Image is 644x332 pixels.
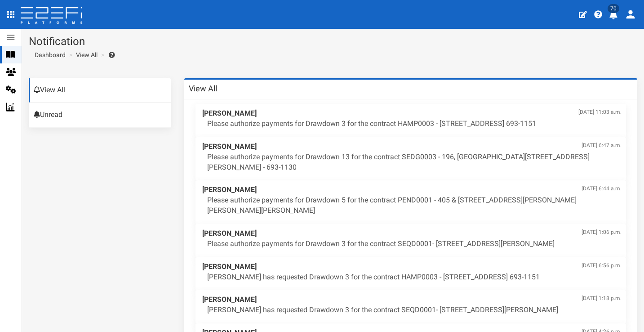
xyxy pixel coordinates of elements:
span: Dashboard [31,51,66,58]
span: [DATE] 1:06 p.m. [582,229,622,236]
h1: Notification [29,36,637,47]
span: [PERSON_NAME] [202,262,622,272]
span: [DATE] 1:18 p.m. [582,295,622,302]
span: [PERSON_NAME] [202,142,622,152]
span: [DATE] 11:03 a.m. [578,108,622,116]
a: [PERSON_NAME][DATE] 11:03 a.m. Please authorize payments for Drawdown 3 for the contract HAMP0003... [195,104,626,137]
p: Please authorize payments for Drawdown 3 for the contract SEQD0001- [STREET_ADDRESS][PERSON_NAME] [207,239,622,249]
p: [PERSON_NAME] has requested Drawdown 3 for the contract HAMP0003 - [STREET_ADDRESS] 693-1151 [207,272,622,283]
span: [PERSON_NAME] [202,229,622,239]
a: [PERSON_NAME][DATE] 1:06 p.m. Please authorize payments for Drawdown 3 for the contract SEQD0001-... [195,224,626,257]
span: [PERSON_NAME] [202,108,622,119]
span: [PERSON_NAME] [202,295,622,305]
span: [PERSON_NAME] [202,185,622,195]
a: Unread [29,103,171,127]
a: [PERSON_NAME][DATE] 1:18 p.m. [PERSON_NAME] has requested Drawdown 3 for the contract SEQD0001- [... [195,290,626,323]
p: Please authorize payments for Drawdown 3 for the contract HAMP0003 - [STREET_ADDRESS] 693-1151 [207,119,622,129]
span: [DATE] 6:56 p.m. [582,262,622,269]
a: [PERSON_NAME][DATE] 6:44 a.m. Please authorize payments for Drawdown 5 for the contract PEND0001 ... [195,180,626,224]
a: [PERSON_NAME][DATE] 6:47 a.m. Please authorize payments for Drawdown 13 for the contract SEDG0003... [195,137,626,181]
a: View All [76,50,98,59]
a: [PERSON_NAME][DATE] 6:56 p.m. [PERSON_NAME] has requested Drawdown 3 for the contract HAMP0003 - ... [195,257,626,291]
a: View All [29,78,171,103]
p: Please authorize payments for Drawdown 5 for the contract PEND0001 - 405 & [STREET_ADDRESS][PERSO... [207,195,622,216]
a: Dashboard [31,50,66,59]
span: [DATE] 6:47 a.m. [582,142,622,149]
h3: View All [189,85,217,93]
p: Please authorize payments for Drawdown 13 for the contract SEDG0003 - 196, [GEOGRAPHIC_DATA][STRE... [207,152,622,173]
p: [PERSON_NAME] has requested Drawdown 3 for the contract SEQD0001- [STREET_ADDRESS][PERSON_NAME] [207,305,622,315]
span: [DATE] 6:44 a.m. [582,185,622,193]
